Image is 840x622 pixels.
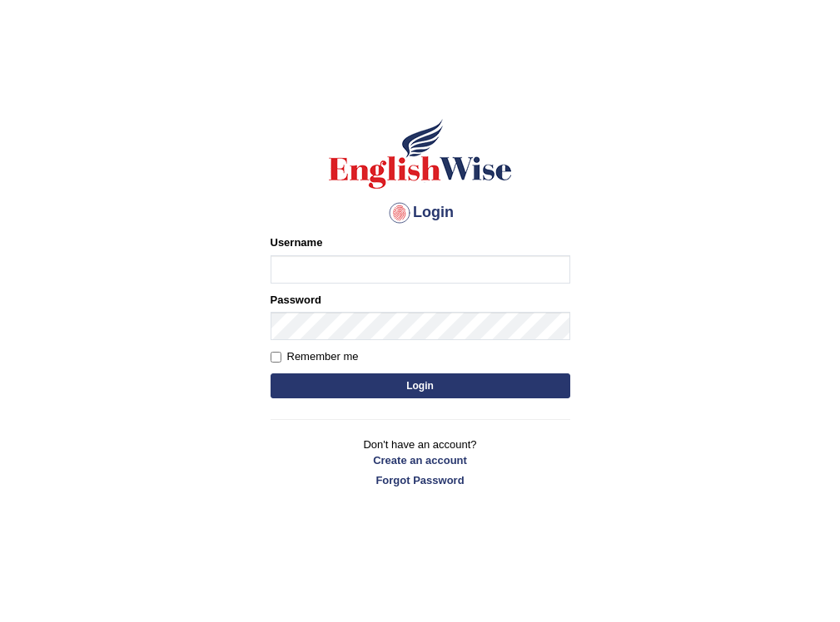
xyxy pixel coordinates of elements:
button: Login [271,373,570,398]
label: Remember me [271,348,359,365]
label: Username [271,234,323,250]
p: Don't have an account? [271,437,570,488]
a: Forgot Password [271,472,570,488]
img: Logo of English Wise sign in for intelligent practice with AI [326,116,515,191]
label: Password [271,292,321,308]
a: Create an account [271,452,570,468]
input: Remember me [271,352,281,363]
h4: Login [271,200,570,226]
